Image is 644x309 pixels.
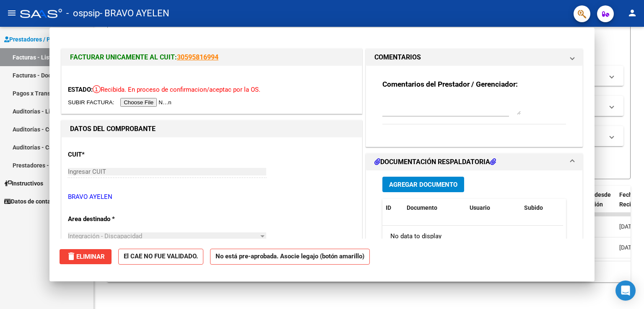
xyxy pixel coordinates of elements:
[100,4,169,23] span: - BRAVO AYELEN
[403,199,466,217] datatable-header-cell: Documento
[627,8,637,18] mat-icon: person
[382,226,563,247] div: No data to display
[68,232,142,240] span: Integración - Discapacidad
[466,199,521,217] datatable-header-cell: Usuario
[382,177,464,192] button: Agregar Documento
[177,53,218,61] a: 30595816994
[366,49,582,66] mat-expansion-panel-header: COMENTARIOS
[93,86,260,93] span: Recibida. En proceso de confirmacion/aceptac por la OS.
[386,204,391,211] span: ID
[615,281,636,301] div: Open Intercom Messenger
[619,223,636,230] span: [DATE]
[68,214,154,224] p: Area destinado *
[524,204,543,211] span: Subido
[66,253,105,260] span: Eliminar
[68,192,356,202] p: BRAVO AYELEN
[374,52,421,62] h1: COMENTARIOS
[7,8,17,18] mat-icon: menu
[68,150,154,160] p: CUIT
[4,197,59,206] span: Datos de contacto
[382,80,518,88] strong: Comentarios del Prestador / Gerenciador:
[382,199,403,217] datatable-header-cell: ID
[563,199,605,217] datatable-header-cell: Acción
[619,244,636,251] span: [DATE]
[66,251,76,261] mat-icon: delete
[521,199,563,217] datatable-header-cell: Subido
[4,35,80,44] span: Prestadores / Proveedores
[210,249,370,265] strong: No está pre-aprobada. Asocie legajo (botón amarillo)
[389,181,457,188] span: Agregar Documento
[366,66,582,147] div: COMENTARIOS
[70,125,156,133] strong: DATOS DEL COMPROBANTE
[4,179,43,188] span: Instructivos
[619,191,643,208] span: Fecha Recibido
[582,191,611,208] span: Días desde Emisión
[60,249,112,264] button: Eliminar
[374,157,496,167] h1: DOCUMENTACIÓN RESPALDATORIA
[578,186,616,223] datatable-header-cell: Días desde Emisión
[118,249,203,265] strong: El CAE NO FUE VALIDADO.
[470,204,490,211] span: Usuario
[407,204,437,211] span: Documento
[70,53,177,61] span: FACTURAR UNICAMENTE AL CUIT:
[68,86,93,93] span: ESTADO:
[66,4,100,23] span: - ospsip
[366,154,582,170] mat-expansion-panel-header: DOCUMENTACIÓN RESPALDATORIA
